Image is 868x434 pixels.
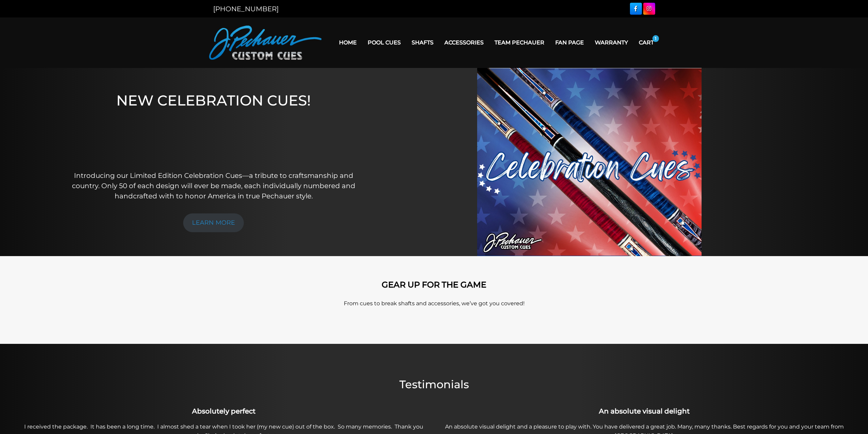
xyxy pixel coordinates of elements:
a: Cart [633,34,659,51]
strong: GEAR UP FOR THE GAME [382,280,486,290]
p: From cues to break shafts and accessories, we’ve got you covered! [240,299,629,308]
a: Accessories [439,34,489,51]
a: LEARN MORE [183,213,244,232]
a: Warranty [589,34,633,51]
h3: Absolutely perfect [17,406,430,416]
a: Team Pechauer [489,34,550,51]
a: Fan Page [550,34,589,51]
a: Shafts [406,34,439,51]
h3: An absolute visual delight [438,406,851,416]
p: Introducing our Limited Edition Celebration Cues—a tribute to craftsmanship and country. Only 50 ... [69,170,359,201]
a: Pool Cues [362,34,406,51]
img: Pechauer Custom Cues [209,26,322,60]
a: [PHONE_NUMBER] [213,5,279,13]
h1: NEW CELEBRATION CUES! [69,92,359,161]
a: Home [334,34,362,51]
